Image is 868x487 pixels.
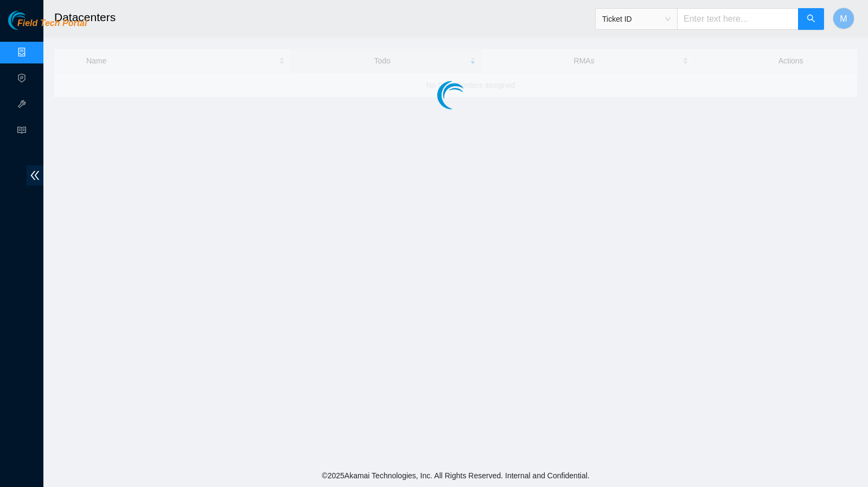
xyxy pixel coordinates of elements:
footer: © 2025 Akamai Technologies, Inc. All Rights Reserved. Internal and Confidential. [43,464,868,487]
span: read [17,121,26,143]
button: search [798,8,824,30]
span: search [807,14,815,24]
input: Enter text here... [677,8,799,30]
span: double-left [27,165,43,185]
a: Akamai TechnologiesField Tech Portal [8,20,87,34]
img: Akamai Technologies [8,11,55,30]
span: Field Tech Portal [17,18,87,29]
span: Ticket ID [602,11,671,27]
button: M [833,8,854,29]
span: M [840,12,847,25]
